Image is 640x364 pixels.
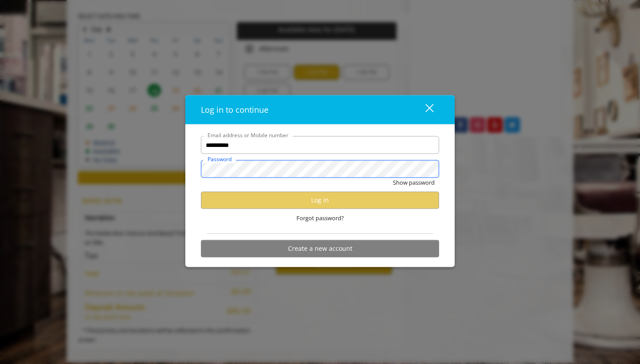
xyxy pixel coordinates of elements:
[201,136,439,154] input: Email address or Mobile number
[203,131,293,139] label: Email address or Mobile number
[201,240,439,257] button: Create a new account
[393,178,435,187] button: Show password
[203,155,236,163] label: Password
[409,101,439,119] button: close dialog
[296,214,344,223] span: Forgot password?
[201,104,268,115] span: Log in to continue
[415,103,433,116] div: close dialog
[201,160,439,178] input: Password
[201,191,439,209] button: Log in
